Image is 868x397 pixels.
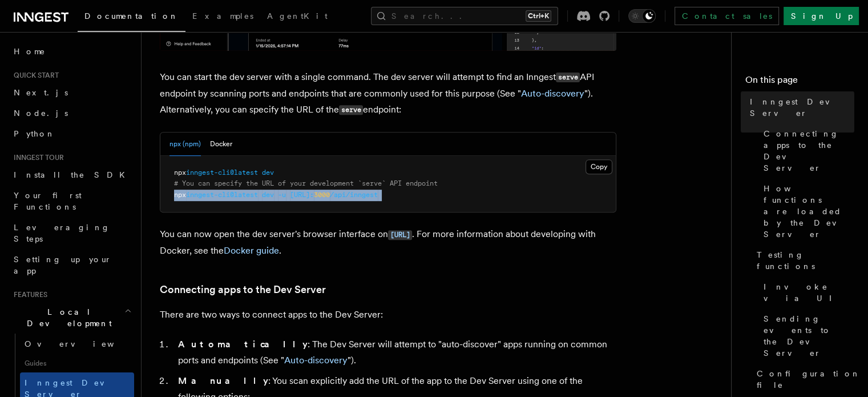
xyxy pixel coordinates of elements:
a: Next.js [9,82,134,103]
a: Documentation [78,3,185,32]
span: Node.js [14,109,68,118]
button: Search...Ctrl+K [371,7,558,25]
span: inngest-cli@latest [186,191,258,199]
span: Next.js [14,88,68,97]
span: Install the SDK [14,170,132,179]
a: Home [9,41,134,62]
kbd: Ctrl+K [526,10,551,22]
span: -u [278,191,286,199]
span: Leveraging Steps [14,223,110,243]
span: npx [174,191,186,199]
span: dev [262,191,274,199]
span: inngest-cli@latest [186,169,258,177]
a: How functions are loaded by the Dev Server [759,178,854,244]
a: Your first Functions [9,185,134,217]
span: Python [14,129,55,138]
span: Guides [20,354,134,372]
span: [URL]: [290,191,314,199]
span: Quick start [9,71,59,80]
span: Examples [192,11,253,21]
code: serve [556,73,580,82]
button: Copy [586,159,612,174]
span: Features [9,290,47,299]
span: Setting up your app [14,255,112,275]
span: Documentation [84,11,179,21]
a: Connecting apps to the Dev Server [160,282,326,298]
span: Home [14,46,46,57]
span: Connecting apps to the Dev Server [764,128,854,174]
span: # You can specify the URL of your development `serve` API endpoint [174,179,438,187]
span: Inngest Dev Server [750,96,854,119]
span: Configuration file [757,368,861,391]
a: Leveraging Steps [9,217,134,249]
a: Auto-discovery [284,355,348,366]
h4: On this page [745,73,854,91]
a: Setting up your app [9,249,134,281]
a: Configuration file [752,363,854,395]
a: Python [9,123,134,144]
p: You can now open the dev server's browser interface on . For more information about developing wi... [160,226,616,259]
span: /api/inngest [330,191,378,199]
a: [URL] [388,228,412,239]
span: Sending events to the Dev Server [764,313,854,359]
p: You can start the dev server with a single command. The dev server will attempt to find an Innges... [160,69,616,118]
a: Auto-discovery [521,88,584,99]
a: Sending events to the Dev Server [759,308,854,363]
li: : The Dev Server will attempt to "auto-discover" apps running on common ports and endpoints (See ... [175,336,616,368]
strong: Manually [178,375,268,386]
span: Inngest tour [9,153,64,162]
a: Overview [20,334,134,354]
span: Invoke via UI [764,281,854,304]
span: AgentKit [267,11,328,21]
a: AgentKit [260,3,334,31]
strong: Automatically [178,339,308,350]
span: Overview [25,339,142,348]
button: Docker [210,133,232,156]
span: npx [174,169,186,177]
p: There are two ways to connect apps to the Dev Server: [160,307,616,323]
a: Inngest Dev Server [745,91,854,123]
code: serve [339,105,363,115]
a: Invoke via UI [759,276,854,308]
span: Local Development [9,306,124,329]
span: How functions are loaded by the Dev Server [764,183,854,240]
button: Local Development [9,302,134,334]
code: [URL] [388,230,412,240]
button: Toggle dark mode [628,9,656,23]
a: Examples [185,3,260,31]
a: Testing functions [752,244,854,276]
a: Connecting apps to the Dev Server [759,123,854,178]
a: Docker guide [224,245,279,256]
a: Install the SDK [9,165,134,185]
span: dev [262,169,274,177]
button: npx (npm) [169,133,201,156]
a: Contact sales [675,7,779,25]
span: Testing functions [757,249,854,272]
a: Sign Up [784,7,859,25]
a: Node.js [9,103,134,123]
span: 3000 [314,191,330,199]
span: Your first Functions [14,191,82,211]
